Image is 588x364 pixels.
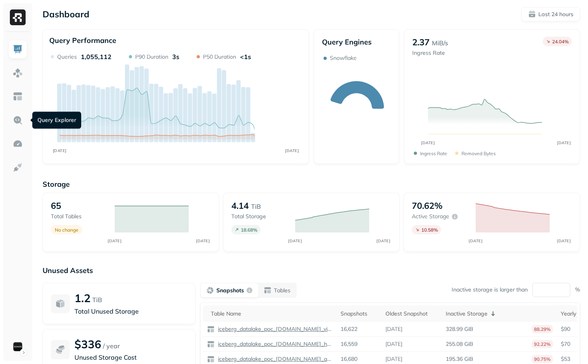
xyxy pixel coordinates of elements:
[211,309,333,318] div: Table Name
[251,202,261,211] p: TiB
[446,325,473,333] p: 328.99 GiB
[322,37,391,46] p: Query Engines
[49,36,116,45] p: Query Performance
[196,238,210,243] tspan: [DATE]
[207,355,215,363] img: table
[446,340,473,348] p: 255.08 GiB
[532,340,553,348] p: 92.22%
[215,355,333,363] a: iceberg_datalake_poc_[DOMAIN_NAME]_action
[412,213,449,220] p: Active storage
[57,53,77,61] p: Queries
[216,325,333,333] p: iceberg_datalake_poc_[DOMAIN_NAME]_view
[446,310,488,318] p: Inactive Storage
[452,286,528,293] p: Inactive storage is larger than
[13,91,23,102] img: Asset Explorer
[469,238,483,243] tspan: [DATE]
[341,325,357,333] p: 16,622
[412,37,430,48] p: 2.37
[432,38,448,48] p: MiB/s
[55,227,78,233] p: No change
[13,139,23,149] img: Optimization
[521,7,580,21] button: Last 24 hours
[552,39,569,45] p: 24.04 %
[10,9,26,25] img: Ryft
[288,238,302,243] tspan: [DATE]
[285,148,299,153] tspan: [DATE]
[385,340,402,348] p: [DATE]
[330,54,357,62] p: Snowflake
[81,53,112,61] p: 1,055,112
[274,287,290,294] p: Tables
[420,150,447,156] p: Ingress Rate
[215,340,333,348] a: iceberg_datalake_poc_[DOMAIN_NAME]_health
[461,150,496,156] p: Removed bytes
[108,238,122,243] tspan: [DATE]
[446,355,473,363] p: 195.36 GiB
[421,140,435,145] tspan: [DATE]
[575,286,580,293] p: %
[172,53,179,61] p: 3s
[51,200,61,211] p: 65
[412,49,448,57] p: Ingress Rate
[421,227,438,233] p: 10.58 %
[92,295,102,305] p: TiB
[557,140,571,145] tspan: [DATE]
[532,325,553,333] p: 88.29%
[43,9,89,20] p: Dashboard
[135,53,168,61] p: P90 Duration
[341,340,357,348] p: 16,559
[207,340,215,348] img: table
[74,337,101,351] p: $336
[13,162,23,173] img: Integrations
[74,306,187,316] p: Total Unused Storage
[13,115,23,125] img: Query Explorer
[74,353,187,362] p: Unused Storage Cost
[51,213,107,220] p: Total tables
[377,238,391,243] tspan: [DATE]
[385,325,402,333] p: [DATE]
[341,355,357,363] p: 16,680
[538,11,573,18] p: Last 24 hours
[12,341,23,352] img: Sonos
[207,325,215,333] img: table
[13,44,23,54] img: Dashboard
[240,53,251,61] p: <1s
[216,355,333,363] p: iceberg_datalake_poc_[DOMAIN_NAME]_action
[215,325,333,333] a: iceberg_datalake_poc_[DOMAIN_NAME]_view
[231,200,249,211] p: 4.14
[13,68,23,78] img: Assets
[103,341,120,351] p: / year
[532,355,553,363] p: 90.75%
[74,291,91,305] p: 1.2
[216,340,333,348] p: iceberg_datalake_poc_[DOMAIN_NAME]_health
[203,53,236,61] p: P50 Duration
[32,112,81,129] div: Query Explorer
[412,200,443,211] p: 70.62%
[216,287,244,294] p: Snapshots
[53,148,67,153] tspan: [DATE]
[385,355,402,363] p: [DATE]
[341,309,378,318] div: Snapshots
[43,180,580,189] p: Storage
[557,238,571,243] tspan: [DATE]
[231,213,287,220] p: Total storage
[43,266,580,275] p: Unused Assets
[241,227,257,233] p: 18.68 %
[385,309,438,318] div: Oldest Snapshot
